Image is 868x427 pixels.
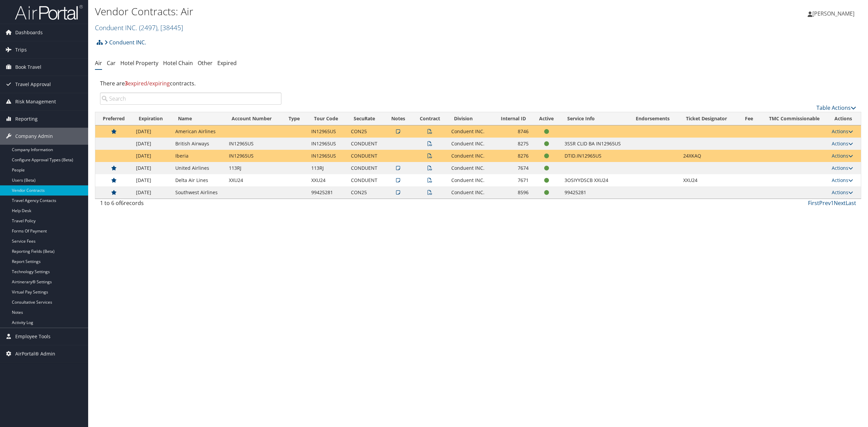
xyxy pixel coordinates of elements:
[680,112,738,125] th: Ticket Designator: activate to sort column ascending
[95,59,102,67] a: Air
[308,186,347,199] td: 99425281
[828,112,861,125] th: Actions
[308,150,347,162] td: IN12965US
[100,199,281,210] div: 1 to 6 of records
[282,112,308,125] th: Type: activate to sort column ascending
[125,80,170,87] span: expired/expiring
[172,125,225,138] td: American Airlines
[100,93,281,105] input: Search
[157,23,183,32] span: , [ 38445 ]
[15,4,83,20] img: airportal-logo.png
[121,199,124,207] span: 6
[225,150,282,162] td: IN12965US
[95,74,861,93] div: There are contracts.
[133,125,172,138] td: [DATE]
[808,199,819,207] a: First
[308,125,347,138] td: IN12965US
[561,174,630,186] td: 3OSIYYDSCB XXU24
[491,112,532,125] th: Internal ID: activate to sort column ascending
[738,112,760,125] th: Fee: activate to sort column ascending
[832,177,853,183] a: Actions
[846,199,856,207] a: Last
[308,174,347,186] td: XXU24
[133,174,172,186] td: [DATE]
[15,345,55,362] span: AirPortal® Admin
[95,23,183,32] a: Conduent INC.
[15,128,53,145] span: Company Admin
[198,59,213,67] a: Other
[491,162,532,174] td: 7674
[448,138,491,150] td: Conduent INC.
[816,104,856,111] a: Table Actions
[348,112,384,125] th: SecuRate: activate to sort column ascending
[308,138,347,150] td: IN12965US
[15,328,51,345] span: Employee Tools
[95,112,133,125] th: Preferred: activate to sort column ascending
[532,112,561,125] th: Active: activate to sort column ascending
[561,150,630,162] td: DTID.IN12965US
[15,110,38,127] span: Reporting
[172,112,225,125] th: Name: activate to sort column ascending
[172,138,225,150] td: British Airways
[832,152,853,159] a: Actions
[172,174,225,186] td: Delta Air Lines
[172,150,225,162] td: Iberia
[491,125,532,138] td: 8746
[491,138,532,150] td: 8275
[348,150,384,162] td: CONDUENT
[491,174,532,186] td: 7671
[832,165,853,171] a: Actions
[107,59,116,67] a: Car
[831,199,834,207] a: 1
[491,150,532,162] td: 8276
[832,140,853,147] a: Actions
[15,93,56,110] span: Risk Management
[163,59,193,67] a: Hotel Chain
[348,162,384,174] td: CONDUENT
[133,186,172,199] td: [DATE]
[448,186,491,199] td: Conduent INC.
[760,112,828,125] th: TMC Commissionable: activate to sort column ascending
[225,138,282,150] td: IN12965US
[348,138,384,150] td: CONDUENT
[834,199,846,207] a: Next
[448,162,491,174] td: Conduent INC.
[448,150,491,162] td: Conduent INC.
[832,189,853,196] a: Actions
[125,80,128,87] strong: 3
[308,162,347,174] td: 113RJ
[133,138,172,150] td: [DATE]
[225,162,282,174] td: 113RJ
[491,186,532,199] td: 8596
[15,76,51,93] span: Travel Approval
[308,112,347,125] th: Tour Code: activate to sort column ascending
[133,150,172,162] td: [DATE]
[680,150,738,162] td: 24XKAQ
[630,112,680,125] th: Endorsements: activate to sort column ascending
[832,128,853,135] a: Actions
[225,174,282,186] td: XXU24
[133,112,172,125] th: Expiration: activate to sort column descending
[448,174,491,186] td: Conduent INC.
[172,186,225,199] td: Southwest Airlines
[172,162,225,174] td: United Airlines
[15,59,41,76] span: Book Travel
[348,186,384,199] td: CON25
[819,199,831,207] a: Prev
[133,162,172,174] td: [DATE]
[348,125,384,138] td: CON25
[95,4,606,19] h1: Vendor Contracts: Air
[104,36,146,49] a: Conduent INC.
[561,186,630,199] td: 99425281
[217,59,237,67] a: Expired
[15,41,27,58] span: Trips
[139,23,157,32] span: ( 2497 )
[384,112,412,125] th: Notes: activate to sort column ascending
[15,24,43,41] span: Dashboards
[680,174,738,186] td: XXU24
[448,112,491,125] th: Division: activate to sort column ascending
[225,112,282,125] th: Account Number: activate to sort column ascending
[808,3,861,24] a: [PERSON_NAME]
[561,112,630,125] th: Service Info: activate to sort column ascending
[120,59,158,67] a: Hotel Property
